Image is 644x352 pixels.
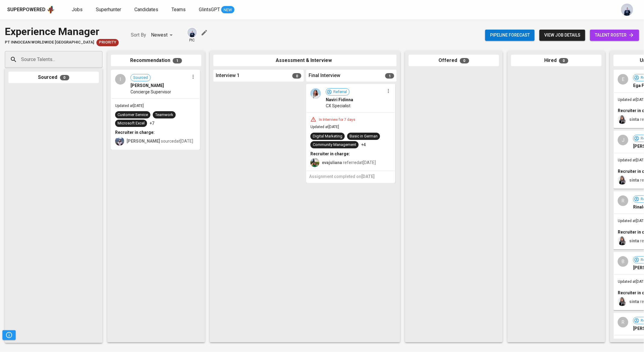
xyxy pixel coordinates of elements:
img: eva@glints.com [310,158,319,167]
div: Client Priority, Very Responsive, More Profiles Required [96,39,119,46]
img: annisa@glints.com [621,4,633,16]
div: ISourced[PERSON_NAME]Concierge SupervisorUpdated at[DATE]Customer ServiceTeamworkMicrosoft Excel+... [111,70,200,150]
a: Teams [171,6,187,14]
span: Candidates [134,7,158,12]
span: [PERSON_NAME] [130,82,164,89]
div: R [618,195,628,206]
span: Sourced [131,75,150,81]
a: Superpoweredapp logo [7,5,55,14]
div: I [115,74,126,85]
button: view job details [539,30,585,41]
div: J [618,135,628,145]
span: Referral [331,89,349,95]
span: Interview 1 [216,72,240,79]
div: pic [187,27,197,43]
img: sinta.windasari@glints.com [618,115,627,124]
span: referred at [DATE] [322,160,376,165]
div: Superpowered [7,6,46,13]
button: Pipeline forecast [485,30,535,41]
b: sinta [629,117,639,122]
span: CX Specialist [326,103,350,109]
img: b80daf64a90a0f69b856098c4b9f679c.png [310,88,321,99]
div: E [618,74,628,85]
div: Offered [409,55,499,66]
span: Naviri Fidinna [326,97,353,103]
span: GlintsGPT [199,7,220,12]
span: Updated at [DATE] [310,125,339,129]
span: Updated at [DATE] [115,104,144,108]
span: NEW [221,7,234,13]
span: 1 [173,58,182,63]
a: talent roster [590,30,639,41]
div: Digital Marketing [313,134,342,139]
div: Sourced [8,72,99,83]
div: Customer Service [118,112,148,118]
p: +4 [361,142,366,148]
b: Recruiter in charge: [115,130,155,135]
button: Pipeline Triggers [2,330,16,340]
span: Jobs [72,7,83,12]
span: 0 [292,73,301,79]
img: sinta.windasari@glints.com [618,236,627,245]
b: [PERSON_NAME] [127,139,160,144]
div: R [618,317,628,328]
span: 0 [460,58,469,63]
b: sinta [629,238,639,243]
span: talent roster [595,31,634,39]
div: Basic in German [350,134,378,139]
div: In Interview for 7 days [316,117,358,122]
span: Teams [171,7,186,12]
span: view job details [544,31,580,39]
div: ReferralNaviri FidinnaCX SpecialistIn Interview for 7 daysUpdated at[DATE]Digital MarketingBasic ... [306,84,395,183]
span: Priority [96,40,119,45]
p: +7 [149,120,154,126]
span: 0 [60,75,69,80]
div: Microsoft Excel [118,121,145,126]
img: christine.raharja@glints.com [115,137,124,146]
p: Newest [151,31,168,39]
b: Recruiter in charge: [310,151,350,156]
span: Superhunter [96,7,121,12]
div: Recommendation [111,55,201,66]
span: [DATE] [361,174,375,179]
img: app logo [47,5,55,14]
b: sinta [629,178,639,182]
img: annisa@glints.com [187,28,197,37]
img: sinta.windasari@glints.com [618,176,627,185]
span: PT Innocean Worldwide [GEOGRAPHIC_DATA] [5,40,94,45]
div: Hired [511,55,602,66]
a: Superhunter [96,6,122,14]
span: sourced at [DATE] [127,139,193,144]
span: 1 [385,73,394,79]
div: Community Management [313,142,356,148]
p: Sort By [131,31,146,39]
b: sinta [629,299,639,304]
a: Candidates [134,6,159,14]
div: Teamwork [155,112,173,118]
div: B [618,256,628,267]
div: Assessment & Interview [213,55,397,66]
span: 0 [559,58,568,63]
div: Experience Manager [5,24,119,39]
span: Final Interview [309,72,340,79]
h6: Assignment completed on [309,173,392,180]
button: Open [99,59,100,60]
b: evajuliana [322,160,342,165]
div: Newest [151,30,175,41]
span: Pipeline forecast [490,31,530,39]
span: Concierge Supervisor [130,89,171,95]
a: Jobs [72,6,84,14]
img: sinta.windasari@glints.com [618,297,627,306]
a: GlintsGPT NEW [199,6,234,14]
